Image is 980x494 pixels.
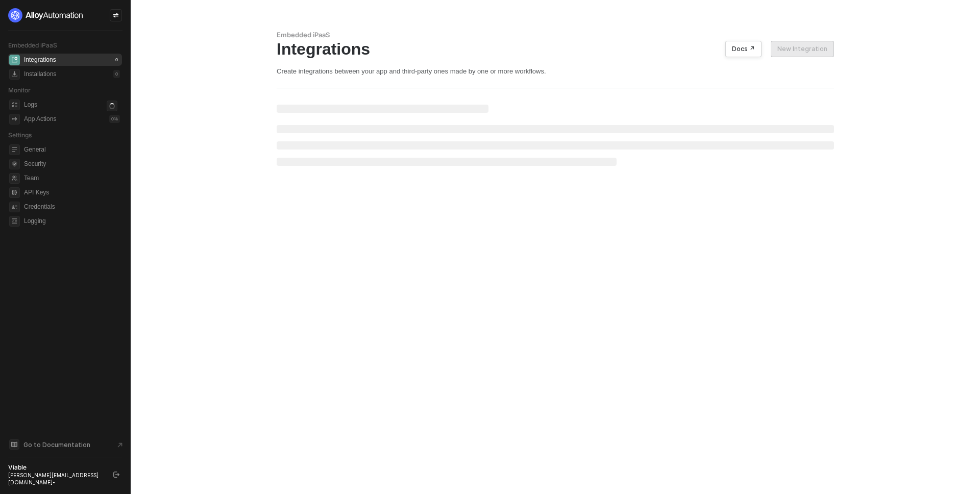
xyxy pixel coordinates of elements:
div: Docs ↗ [732,45,755,53]
span: installations [9,69,20,80]
span: Monitor [8,86,31,94]
div: Integrations [277,39,834,59]
div: [PERSON_NAME][EMAIL_ADDRESS][DOMAIN_NAME] • [8,472,104,486]
div: Installations [24,70,56,79]
div: Integrations [24,56,56,64]
div: Viable [8,463,104,472]
div: Create integrations between your app and third-party ones made by one or more workflows. [277,67,834,76]
div: Embedded iPaaS [277,31,834,39]
span: integrations [9,55,20,65]
span: general [9,144,20,155]
span: team [9,173,20,184]
span: General [24,143,120,156]
span: icon-app-actions [9,114,20,125]
span: Logging [24,215,120,227]
span: credentials [9,202,20,212]
button: New Integration [771,41,834,57]
span: Embedded iPaaS [8,41,57,49]
span: documentation [9,439,19,450]
span: Go to Documentation [23,440,90,449]
span: Settings [8,131,32,139]
span: api-key [9,187,20,198]
span: logging [9,216,20,227]
a: logo [8,8,122,22]
span: Credentials [24,201,120,213]
span: icon-loader [107,101,117,111]
span: icon-swap [113,12,119,18]
img: logo [8,8,84,22]
span: Security [24,158,120,170]
span: document-arrow [115,440,125,450]
span: Team [24,172,120,184]
span: logout [113,472,119,478]
a: Knowledge Base [8,438,122,451]
span: API Keys [24,186,120,199]
div: App Actions [24,115,56,123]
div: Logs [24,101,37,109]
div: 0 [113,56,120,64]
span: icon-logs [9,100,20,110]
div: 0 [113,70,120,78]
button: Docs ↗ [725,41,762,57]
span: security [9,159,20,169]
div: 0 % [109,115,120,123]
